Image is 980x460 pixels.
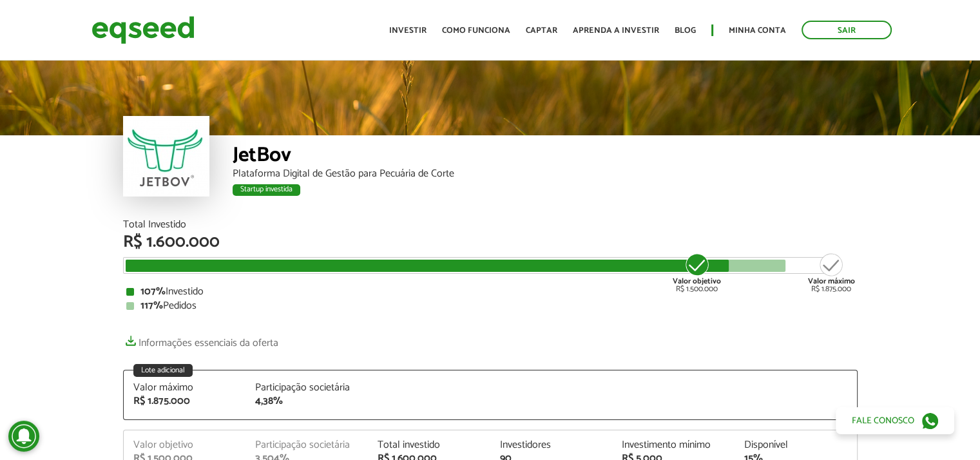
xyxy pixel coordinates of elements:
[836,407,954,434] a: Fale conosco
[499,440,602,450] div: Investidores
[140,297,163,314] strong: 117%
[133,364,193,377] div: Lote adicional
[133,383,236,393] div: Valor máximo
[389,26,427,35] a: Investir
[729,26,786,35] a: Minha conta
[233,145,858,169] div: JetBov
[123,331,278,349] a: Informações essenciais da oferta
[378,440,481,450] div: Total investido
[123,234,858,251] div: R$ 1.600.000
[91,13,195,47] img: EqSeed
[233,184,300,196] div: Startup investida
[675,26,696,35] a: Blog
[233,169,858,179] div: Plataforma Digital de Gestão para Pecuária de Corte
[744,440,847,450] div: Disponível
[255,383,358,393] div: Participação societária
[808,275,855,287] strong: Valor máximo
[802,21,892,39] a: Sair
[133,396,236,407] div: R$ 1.875.000
[126,287,854,297] div: Investido
[133,440,236,450] div: Valor objetivo
[673,275,721,287] strong: Valor objetivo
[573,26,659,35] a: Aprenda a investir
[255,396,358,407] div: 4,38%
[255,440,358,450] div: Participação societária
[140,283,166,300] strong: 107%
[526,26,557,35] a: Captar
[123,220,858,230] div: Total Investido
[622,440,725,450] div: Investimento mínimo
[808,252,855,293] div: R$ 1.875.000
[126,301,854,311] div: Pedidos
[442,26,510,35] a: Como funciona
[673,252,721,293] div: R$ 1.500.000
